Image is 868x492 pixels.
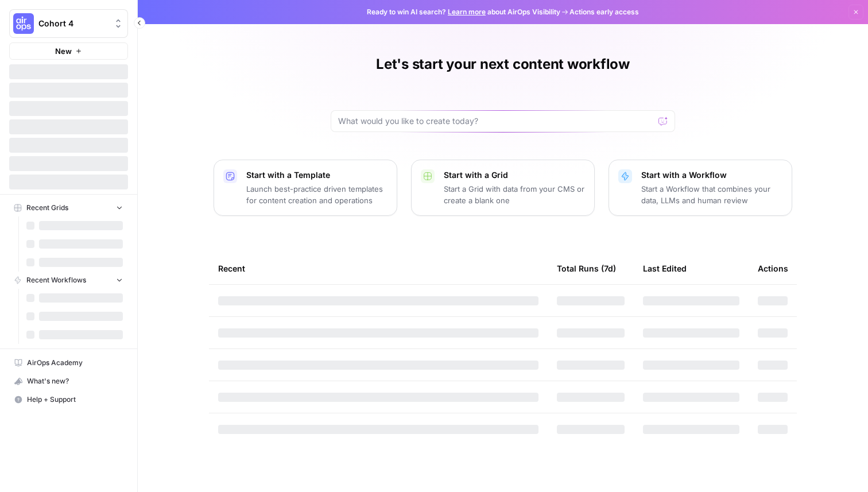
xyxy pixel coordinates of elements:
[557,253,616,284] div: Total Runs (7d)
[643,253,687,284] div: Last Edited
[13,13,34,34] img: Cohort 4 Logo
[338,115,654,127] input: What would you like to create today?
[9,42,128,60] button: New
[27,394,123,405] span: Help + Support
[246,183,387,206] p: Launch best-practice driven templates for content creation and operations
[9,9,128,38] button: Workspace: Cohort 4
[758,253,788,284] div: Actions
[367,7,560,17] span: Ready to win AI search? about AirOps Visibility
[9,272,128,289] button: Recent Workflows
[411,160,595,216] button: Start with a GridStart a Grid with data from your CMS or create a blank one
[448,7,486,16] a: Learn more
[444,169,585,181] p: Start with a Grid
[9,390,128,409] button: Help + Support
[246,169,387,181] p: Start with a Template
[27,358,123,368] span: AirOps Academy
[641,169,782,181] p: Start with a Workflow
[569,7,639,17] span: Actions early access
[641,183,782,206] p: Start a Workflow that combines your data, LLMs and human review
[9,372,128,390] button: What's new?
[444,183,585,206] p: Start a Grid with data from your CMS or create a blank one
[26,275,86,285] span: Recent Workflows
[214,160,397,216] button: Start with a TemplateLaunch best-practice driven templates for content creation and operations
[26,203,68,213] span: Recent Grids
[609,160,792,216] button: Start with a WorkflowStart a Workflow that combines your data, LLMs and human review
[376,55,630,73] h1: Let's start your next content workflow
[9,354,128,372] a: AirOps Academy
[38,18,108,29] span: Cohort 4
[55,45,72,57] span: New
[10,373,127,390] div: What's new?
[218,253,538,284] div: Recent
[9,199,128,216] button: Recent Grids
